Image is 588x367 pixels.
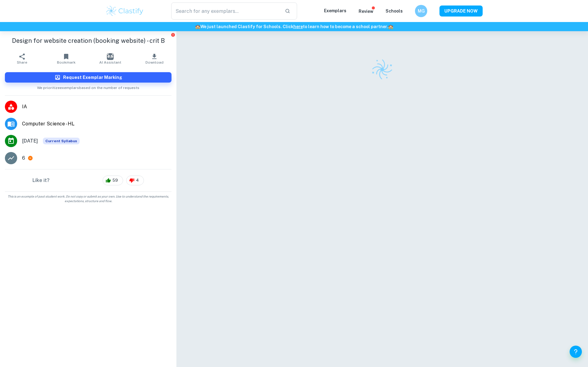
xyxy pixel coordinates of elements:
[133,177,142,183] span: 4
[145,60,164,65] span: Download
[17,60,27,65] span: Share
[109,177,121,183] span: 59
[43,138,80,144] div: This exemplar is based on the current syllabus. Feel free to refer to it for inspiration/ideas wh...
[37,83,139,91] span: We prioritize exemplars based on the number of requests
[22,120,171,128] span: Computer Science - HL
[359,8,373,15] p: Review
[324,7,346,14] p: Exemplars
[439,6,483,17] button: UPGRADE NOW
[5,36,171,45] h1: Design for website creation (booking website) - crit B
[22,154,25,162] p: 6
[171,2,280,20] input: Search for any exemplars...
[171,32,175,37] button: Report issue
[388,24,393,29] span: 🏫
[570,346,582,358] button: Help and Feedback
[99,60,121,65] span: AI Assistant
[386,9,403,13] a: Schools
[63,74,122,81] h6: Request Exemplar Marking
[415,5,427,17] button: MG
[1,23,587,30] h6: We just launched Clastify for Schools. Click to learn how to become a school partner.
[32,177,50,184] h6: Like it?
[105,5,144,17] img: Clastify logo
[132,50,176,67] button: Download
[369,56,396,83] img: Clastify logo
[43,138,80,144] span: Current Syllabus
[418,8,425,14] h6: MG
[293,24,303,29] a: here
[22,137,38,145] span: [DATE]
[107,53,114,60] img: AI Assistant
[44,50,88,67] button: Bookmark
[103,176,123,185] div: 59
[195,24,200,29] span: 🏫
[5,72,171,83] button: Request Exemplar Marking
[88,50,132,67] button: AI Assistant
[2,194,174,203] span: This is an example of past student work. Do not copy or submit as your own. Use to understand the...
[126,176,144,185] div: 4
[57,60,76,65] span: Bookmark
[22,103,171,110] span: IA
